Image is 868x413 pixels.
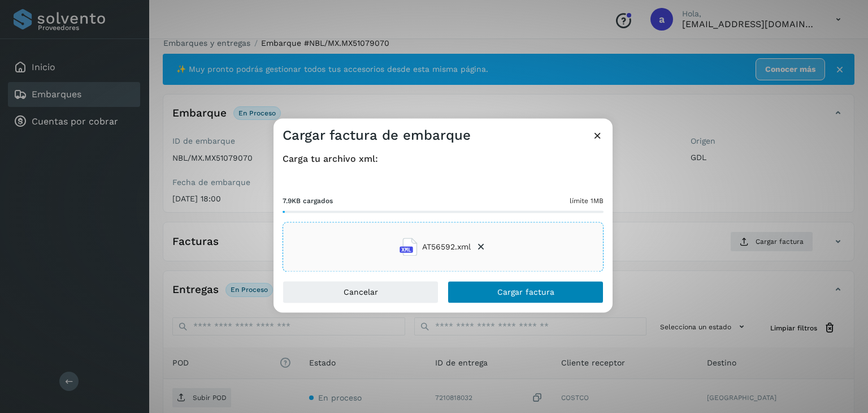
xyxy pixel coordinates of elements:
[422,241,471,253] span: AT56592.xml
[448,281,604,304] button: Cargar factura
[283,281,439,304] button: Cancelar
[344,289,378,296] span: Cancelar
[570,196,604,206] span: límite 1MB
[283,153,604,164] h4: Carga tu archivo xml:
[283,127,471,144] h3: Cargar factura de embarque
[497,289,554,296] span: Cargar factura
[283,196,333,206] span: 7.9KB cargados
